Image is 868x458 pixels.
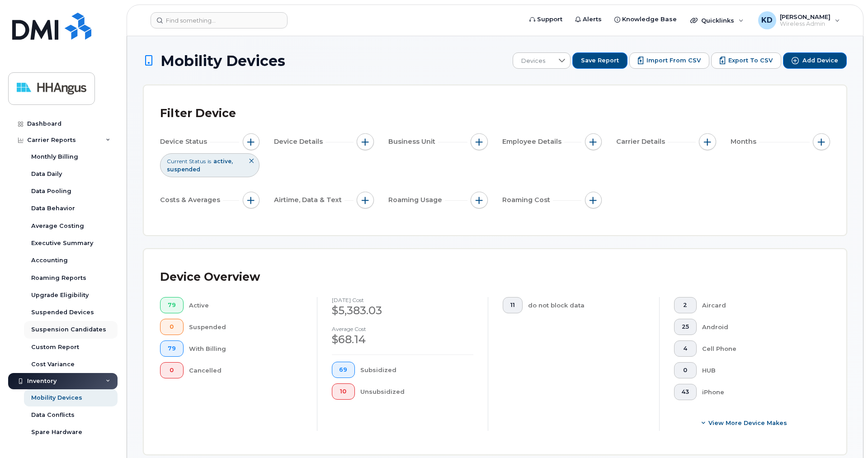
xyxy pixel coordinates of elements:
span: Months [731,137,759,146]
button: 0 [674,362,697,378]
span: Business Unit [388,137,438,146]
span: Carrier Details [616,137,668,146]
button: 79 [160,340,184,357]
div: Filter Device [160,102,236,125]
span: View More Device Makes [708,419,787,427]
button: 10 [332,383,355,400]
span: Employee Details [502,137,564,146]
button: 0 [160,319,184,335]
span: Device Status [160,137,210,146]
button: View More Device Makes [674,415,816,431]
span: 0 [681,367,689,374]
button: 43 [674,384,697,400]
span: 11 [510,302,515,309]
span: Devices [513,53,553,69]
span: Import from CSV [646,57,701,65]
span: Roaming Cost [502,195,553,205]
div: $5,383.03 [332,303,474,318]
span: 43 [681,388,689,396]
div: $68.14 [332,332,474,347]
span: is [208,157,211,165]
div: HUB [702,362,816,378]
span: Airtime, Data & Text [274,195,344,205]
button: 25 [674,319,697,335]
span: Save Report [581,57,619,65]
span: Add Device [802,57,838,65]
span: 0 [168,323,176,331]
span: suspended [167,166,200,173]
div: Suspended [189,319,302,335]
div: Cell Phone [702,340,816,357]
h4: Average cost [332,326,474,332]
span: Roaming Usage [388,195,445,205]
span: 79 [168,345,176,352]
div: Active [189,297,302,313]
span: active [213,158,233,165]
div: Cancelled [189,362,302,378]
button: 4 [674,340,697,357]
button: 2 [674,297,697,313]
div: With Billing [189,340,302,357]
span: 0 [168,367,176,374]
button: 0 [160,362,184,378]
button: 69 [332,362,355,378]
span: Mobility Devices [160,53,285,69]
span: Costs & Averages [160,195,223,205]
button: Add Device [783,52,847,69]
span: 2 [681,302,689,309]
span: 4 [681,345,689,352]
div: Unsubsidized [360,383,473,400]
h4: [DATE] cost [332,297,474,303]
span: 25 [681,323,689,331]
div: iPhone [702,384,816,400]
div: Subsidized [360,362,473,378]
span: 69 [339,366,347,373]
span: Device Details [274,137,325,146]
div: do not block data [528,297,645,313]
button: 11 [503,297,523,313]
div: Device Overview [160,265,260,289]
span: 10 [339,388,347,395]
button: Save Report [572,52,627,69]
span: 79 [168,302,176,309]
div: Android [702,319,816,335]
button: 79 [160,297,184,313]
div: Aircard [702,297,816,313]
button: Export to CSV [711,52,781,69]
span: Export to CSV [728,57,773,65]
button: Import from CSV [629,52,709,69]
span: Current Status [167,157,206,165]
